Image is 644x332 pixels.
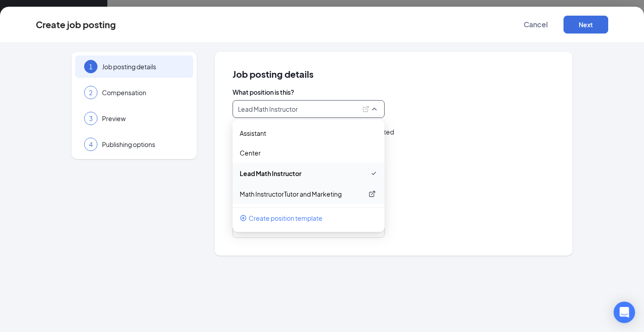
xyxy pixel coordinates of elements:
[233,167,555,176] span: Which location are you hiring for?
[563,16,608,34] button: Next
[102,62,184,71] span: Job posting details
[370,168,377,179] svg: Checkmark
[240,189,377,198] div: Math InstructorTutor and Marketing
[240,129,377,138] div: Assistant
[524,20,548,29] span: Cancel
[89,140,93,149] span: 4
[238,105,298,113] p: Lead Math Instructor
[240,189,363,198] p: Math InstructorTutor and Marketing
[614,302,635,323] div: Open Intercom Messenger
[240,169,370,178] div: Lead Math Instructor
[369,190,376,198] svg: ExternalLink
[240,148,377,157] div: Center
[233,88,555,97] span: What position is this?
[513,16,558,34] button: Cancel
[362,105,369,113] svg: ExternalLink
[240,129,266,138] p: Assistant
[233,70,555,79] span: Job posting details
[89,62,93,71] span: 1
[240,214,247,222] svg: PlusCircle
[238,105,371,113] div: Lead Math Instructor
[240,148,261,157] p: Center
[240,169,301,178] p: Lead Math Instructor
[249,213,322,223] span: Create position template
[36,20,116,29] div: Create job posting
[89,88,93,97] span: 2
[89,114,93,123] span: 3
[102,140,184,149] span: Publishing options
[102,88,184,97] span: Compensation
[102,114,184,123] span: Preview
